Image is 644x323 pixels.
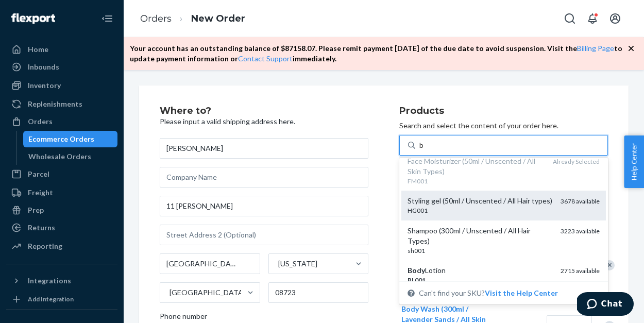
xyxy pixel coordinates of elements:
a: Returns [6,219,117,236]
div: Inventory [28,80,61,91]
a: New Order [191,13,245,24]
div: Parcel [28,169,49,179]
a: Reporting [6,238,117,254]
a: Billing Page [577,44,614,53]
button: Help Center [624,135,644,188]
a: Add Integration [6,293,117,305]
span: 2715 available [561,267,600,275]
div: Ecommerce Orders [28,134,94,144]
div: [GEOGRAPHIC_DATA] [170,287,245,298]
div: Reporting [28,241,62,251]
input: Street Address [160,196,368,216]
a: Orders [6,113,117,130]
a: Orders [140,13,172,24]
div: Shampoo (300ml / Unscented / All Hair Types) [408,226,552,246]
a: Ecommerce Orders [23,131,118,147]
input: Company Name [160,167,368,188]
span: 3678 available [561,197,600,205]
div: Styling gel (50ml / Unscented / All Hair types) [408,196,552,206]
em: Body [408,266,425,275]
input: ZIP Code [268,282,369,303]
input: BagBag-01Already SelectedFace Wash (150ml / Unscented / All Skin Types)FW001Already SelectedBodyW... [419,140,425,150]
a: Home [6,41,117,58]
p: Your account has an outstanding balance of $ 87158.07 . Please remit payment [DATE] of the due da... [130,43,628,64]
div: FM001 [408,177,545,185]
span: Can't find your SKU? [419,288,558,298]
div: HG001 [408,206,552,215]
a: Replenishments [6,96,117,112]
a: Wholesale Orders [23,148,118,165]
div: Lotion [408,265,552,276]
input: First & Last Name [160,138,368,159]
div: Add Integration [28,295,74,303]
div: Orders [28,116,53,127]
div: Inbounds [28,62,59,72]
a: Freight [6,184,117,201]
button: Close Navigation [97,8,117,29]
a: Inventory [6,77,117,94]
h2: Where to? [160,106,368,116]
button: BagBag-01Already SelectedFace Wash (150ml / Unscented / All Skin Types)FW001Already SelectedBodyW... [485,288,558,298]
p: Please input a valid shipping address here. [160,116,368,127]
h2: Products [399,106,608,116]
div: Prep [28,205,44,215]
iframe: Opens a widget where you can chat to one of our agents [577,292,634,318]
p: Search and select the content of your order here. [399,121,608,131]
a: Parcel [6,166,117,182]
input: [US_STATE] [277,259,278,269]
button: Open account menu [605,8,625,29]
a: Contact Support [238,54,293,63]
em: BL001 [408,276,426,284]
div: [US_STATE] [278,259,317,269]
button: Integrations [6,273,117,289]
div: Replenishments [28,99,82,109]
img: Flexport logo [11,13,55,24]
div: Remove Item [604,260,615,270]
div: Freight [28,188,53,198]
input: [GEOGRAPHIC_DATA] [168,287,170,298]
div: Returns [28,223,55,233]
a: Inbounds [6,59,117,75]
div: sh001 [408,246,552,255]
ol: breadcrumbs [132,4,253,34]
button: Open notifications [582,8,603,29]
span: Already Selected [553,158,600,165]
input: Street Address 2 (Optional) [160,225,368,245]
input: City [160,253,260,274]
a: Prep [6,202,117,218]
div: Home [28,44,48,55]
span: 3223 available [561,227,600,235]
div: Integrations [28,276,71,286]
button: Open Search Box [560,8,580,29]
div: Wholesale Orders [28,151,91,162]
div: Face Moisturizer (50ml / Unscented / All Skin Types) [408,156,545,177]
